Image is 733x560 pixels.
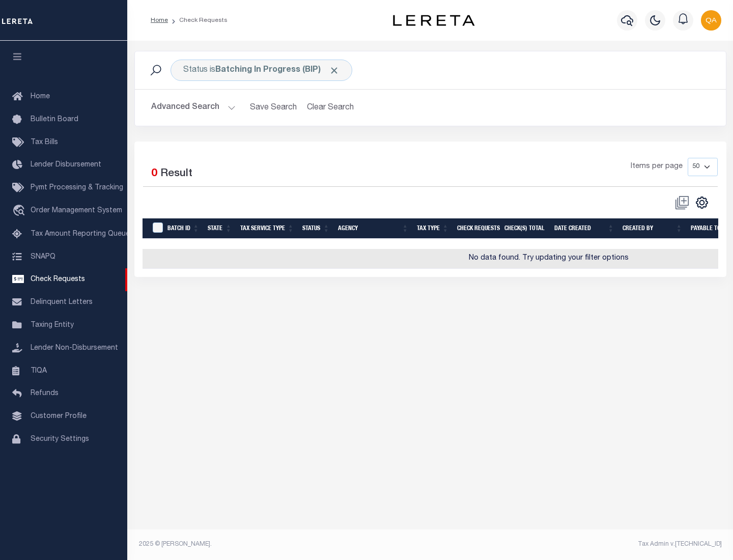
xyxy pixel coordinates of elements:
span: Lender Non-Disbursement [31,345,118,352]
th: Status: activate to sort column ascending [298,218,334,239]
span: Order Management System [31,207,122,214]
span: Refunds [31,390,59,397]
li: Check Requests [168,16,228,25]
span: Home [31,93,50,100]
th: Check Requests [453,218,500,239]
span: Taxing Entity [31,322,74,329]
span: Tax Bills [31,139,58,146]
div: Status is [171,60,352,81]
th: Tax Type: activate to sort column ascending [413,218,453,239]
span: Tax Amount Reporting Queue [31,231,130,238]
span: Bulletin Board [31,116,78,123]
button: Clear Search [303,98,358,118]
th: Batch Id: activate to sort column ascending [163,218,204,239]
button: Advanced Search [151,98,236,118]
span: Delinquent Letters [31,299,93,306]
th: Agency: activate to sort column ascending [334,218,413,239]
a: Home [151,17,168,23]
b: Batching In Progress (BIP) [215,66,340,74]
span: TIQA [31,367,47,374]
span: Check Requests [31,276,85,283]
div: 2025 © [PERSON_NAME]. [131,540,431,549]
img: svg+xml;base64,PHN2ZyB4bWxucz0iaHR0cDovL3d3dy53My5vcmcvMjAwMC9zdmciIHBvaW50ZXItZXZlbnRzPSJub25lIi... [701,10,721,31]
th: Created By: activate to sort column ascending [618,218,687,239]
label: Result [160,166,192,182]
i: travel_explore [12,205,29,218]
span: Customer Profile [31,413,87,420]
span: Lender Disbursement [31,161,101,169]
span: Items per page [631,161,683,173]
th: Tax Service Type: activate to sort column ascending [236,218,298,239]
div: Tax Admin v.[TECHNICAL_ID] [438,540,722,549]
span: 0 [151,169,157,179]
button: Save Search [244,98,303,118]
span: SNAPQ [31,253,55,260]
th: State: activate to sort column ascending [204,218,236,239]
span: Pymt Processing & Tracking [31,184,123,191]
span: Click to Remove [329,65,340,76]
th: Check(s) Total [500,218,550,239]
img: logo-dark.svg [393,15,474,26]
th: Date Created: activate to sort column ascending [550,218,618,239]
span: Security Settings [31,436,89,443]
